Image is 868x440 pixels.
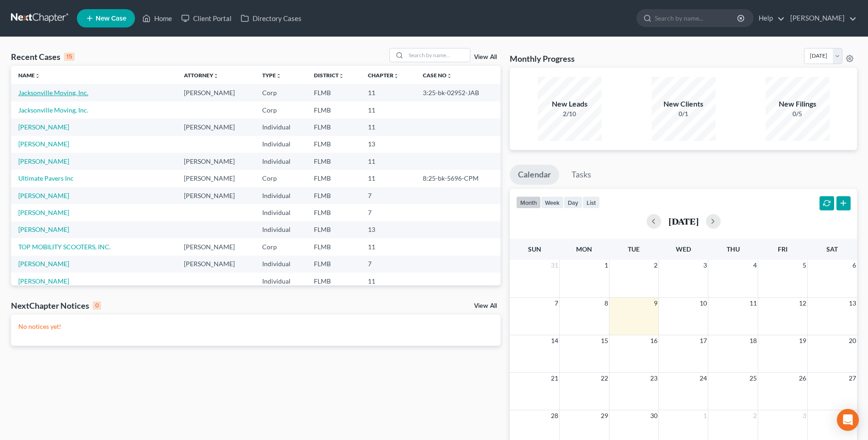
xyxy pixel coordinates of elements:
td: Individual [255,256,307,273]
td: Individual [255,221,307,238]
td: 11 [361,153,415,170]
span: 20 [848,335,857,346]
td: 13 [361,221,415,238]
span: 14 [550,335,559,346]
div: 15 [64,53,75,61]
a: [PERSON_NAME] [18,225,69,233]
div: 0/5 [766,109,830,118]
h2: [DATE] [669,216,699,226]
span: 1 [702,410,708,421]
span: 3 [802,410,807,421]
a: View All [474,303,497,309]
span: 3 [702,260,708,271]
button: list [582,196,600,209]
a: TOP MOBILITY SCOOTERS, INC. [18,243,111,251]
i: unfold_more [35,73,40,79]
a: Client Portal [177,10,236,27]
a: Directory Cases [236,10,306,27]
td: Corp [255,170,307,187]
span: 31 [550,260,559,271]
button: month [516,196,541,209]
span: 16 [649,335,658,346]
span: 2 [752,410,758,421]
i: unfold_more [276,73,281,79]
td: 7 [361,204,415,221]
span: 28 [550,410,559,421]
td: [PERSON_NAME] [177,170,255,187]
span: 13 [848,298,857,309]
a: Tasks [563,165,599,185]
div: Recent Cases [11,51,75,62]
a: Ultimate Pavers Inc [18,174,74,182]
td: 7 [361,187,415,204]
button: day [564,196,582,209]
a: Chapterunfold_more [368,72,399,79]
span: Fri [778,245,787,253]
span: Tue [628,245,640,253]
td: Individual [255,118,307,135]
span: 8 [604,298,609,309]
td: 13 [361,136,415,153]
span: 1 [604,260,609,271]
td: Corp [255,84,307,101]
td: Individual [255,273,307,290]
div: New Clients [652,99,716,109]
a: Case Nounfold_more [423,72,452,79]
td: [PERSON_NAME] [177,153,255,170]
a: [PERSON_NAME] [18,260,69,268]
span: 30 [649,410,658,421]
div: New Filings [766,99,830,109]
a: Typeunfold_more [262,72,281,79]
td: FLMB [307,118,361,135]
td: 11 [361,238,415,255]
h3: Monthly Progress [510,53,575,64]
div: NextChapter Notices [11,300,101,311]
i: unfold_more [447,73,452,79]
td: Corp [255,102,307,118]
span: 17 [699,335,708,346]
a: Districtunfold_more [314,72,344,79]
span: 19 [798,335,807,346]
td: FLMB [307,84,361,101]
span: 9 [653,298,658,309]
div: 0/1 [652,109,716,118]
td: FLMB [307,256,361,273]
span: New Case [96,15,126,22]
a: Nameunfold_more [18,72,40,79]
td: 11 [361,102,415,118]
span: 23 [649,373,658,384]
span: 12 [798,298,807,309]
td: 11 [361,118,415,135]
a: [PERSON_NAME] [18,157,69,165]
span: 6 [852,260,857,271]
span: Thu [727,245,740,253]
td: FLMB [307,221,361,238]
span: Sat [826,245,838,253]
span: 11 [749,298,758,309]
a: Home [138,10,177,27]
span: Wed [676,245,691,253]
p: No notices yet! [18,322,493,331]
input: Search by name... [655,10,739,27]
span: 22 [600,373,609,384]
td: Corp [255,238,307,255]
td: Individual [255,136,307,153]
a: [PERSON_NAME] [786,10,857,27]
td: Individual [255,204,307,221]
span: 26 [798,373,807,384]
a: Jacksonville Moving, Inc. [18,106,88,114]
a: [PERSON_NAME] [18,277,69,285]
i: unfold_more [394,73,399,79]
span: 7 [554,298,559,309]
td: FLMB [307,204,361,221]
span: 29 [600,410,609,421]
td: FLMB [307,102,361,118]
i: unfold_more [339,73,344,79]
td: [PERSON_NAME] [177,187,255,204]
td: FLMB [307,238,361,255]
td: 7 [361,256,415,273]
a: Jacksonville Moving, Inc. [18,89,88,97]
td: 11 [361,170,415,187]
a: Help [754,10,785,27]
a: View All [474,54,497,60]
